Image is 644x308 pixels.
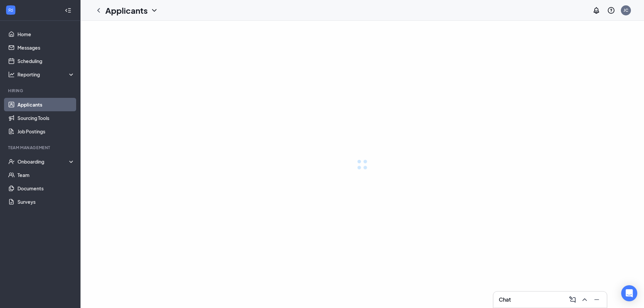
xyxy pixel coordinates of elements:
div: JC [624,7,628,13]
svg: QuestionInfo [607,6,615,14]
div: Hiring [8,88,73,94]
a: Scheduling [17,54,75,68]
a: Home [17,27,75,41]
svg: ChevronDown [150,6,158,14]
svg: Minimize [593,296,601,304]
div: Team Management [8,145,73,150]
svg: Analysis [8,71,15,78]
svg: WorkstreamLogo [7,7,14,13]
button: ChevronUp [579,294,589,305]
button: Minimize [591,294,601,305]
a: Applicants [17,98,75,111]
div: Onboarding [17,158,75,165]
svg: UserCheck [8,158,15,165]
a: Messages [17,41,75,54]
svg: Collapse [65,7,71,14]
button: ComposeMessage [567,294,577,305]
a: Team [17,168,75,182]
svg: ComposeMessage [569,296,577,304]
svg: ChevronUp [581,296,589,304]
a: Documents [17,182,75,195]
h1: Applicants [105,5,148,16]
svg: Notifications [592,6,600,14]
h3: Chat [499,296,511,303]
a: Surveys [17,195,75,208]
div: Reporting [17,71,75,78]
a: Job Postings [17,125,75,138]
div: Open Intercom Messenger [621,285,637,301]
svg: ChevronLeft [95,6,103,14]
a: Sourcing Tools [17,111,75,125]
